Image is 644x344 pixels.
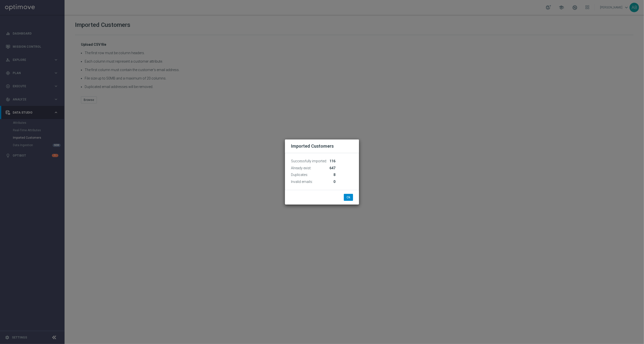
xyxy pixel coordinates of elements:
[329,166,335,170] span: 647
[333,173,335,177] span: 8
[291,166,311,170] span: Already exist:
[291,143,334,149] h2: Imported Customers
[333,180,335,184] span: 0
[344,194,353,201] button: Ok
[291,173,308,177] span: Duplicates:
[291,180,313,184] span: Invalid emails:
[291,159,327,163] span: Successfully imported:
[329,159,335,163] span: 116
